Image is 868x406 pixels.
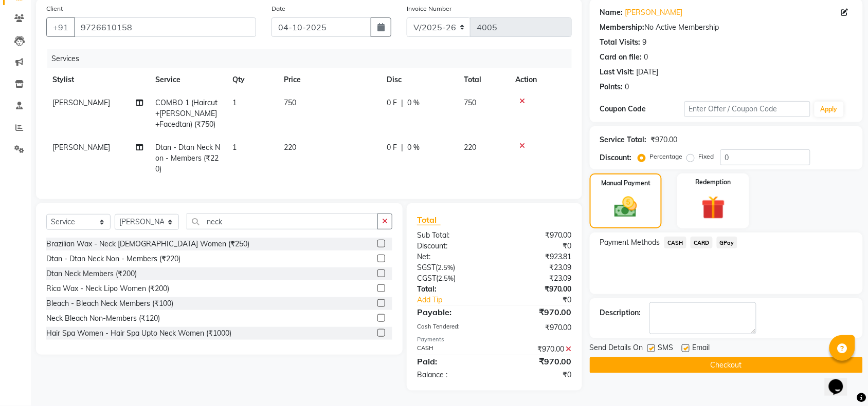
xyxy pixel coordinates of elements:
[46,68,149,91] th: Stylist
[494,370,580,380] div: ₹0
[509,295,580,305] div: ₹0
[46,254,180,264] div: Dtan - Dtan Neck Non - Members (₹220)
[815,102,844,117] button: Apply
[625,7,683,18] a: [PERSON_NAME]
[464,143,476,152] span: 220
[600,22,645,33] div: Membership:
[494,306,580,318] div: ₹970.00
[643,37,647,48] div: 9
[46,4,63,13] label: Client
[187,214,378,229] input: Search or Scan
[409,306,495,318] div: Payable:
[600,307,641,318] div: Description:
[717,237,738,248] span: GPay
[417,335,572,344] div: Payments
[494,252,580,262] div: ₹923.81
[438,274,454,282] span: 2.5%
[691,237,713,248] span: CARD
[699,152,714,161] label: Fixed
[696,178,731,187] label: Redemption
[650,152,683,161] label: Percentage
[409,370,495,380] div: Balance :
[409,322,495,333] div: Cash Tendered:
[684,101,810,117] input: Enter Offer / Coupon Code
[409,284,495,295] div: Total:
[232,143,237,152] span: 1
[637,67,659,78] div: [DATE]
[494,230,580,241] div: ₹970.00
[600,22,853,33] div: No Active Membership
[601,179,650,188] label: Manual Payment
[494,262,580,273] div: ₹23.09
[409,241,495,252] div: Discount:
[407,4,451,13] label: Invoice Number
[600,7,623,18] div: Name:
[464,98,476,107] span: 750
[232,98,237,107] span: 1
[600,152,632,163] div: Discount:
[409,295,509,305] a: Add Tip
[401,98,403,108] span: |
[46,313,160,324] div: Neck Bleach Non-Members (₹120)
[401,142,403,153] span: |
[407,98,420,108] span: 0 %
[409,344,495,355] div: CASH
[46,328,231,339] div: Hair Spa Women - Hair Spa Upto Neck Women (₹1000)
[46,239,249,249] div: Brazilian Wax - Neck [DEMOGRAPHIC_DATA] Women (₹250)
[600,104,684,114] div: Coupon Code
[284,98,296,107] span: 750
[46,298,173,309] div: Bleach - Bleach Neck Members (₹100)
[494,344,580,355] div: ₹970.00
[46,17,75,37] button: +91
[600,134,647,145] div: Service Total:
[52,143,110,152] span: [PERSON_NAME]
[694,193,733,222] img: _gift.svg
[607,194,644,220] img: _cash.svg
[52,98,110,107] span: [PERSON_NAME]
[600,82,623,92] div: Points:
[644,52,648,63] div: 0
[417,215,441,225] span: Total
[409,273,495,284] div: ( )
[600,37,641,48] div: Total Visits:
[458,68,509,91] th: Total
[600,52,642,63] div: Card on file:
[409,230,495,241] div: Sub Total:
[693,342,710,355] span: Email
[494,355,580,368] div: ₹970.00
[651,134,678,145] div: ₹970.00
[278,68,381,91] th: Price
[494,322,580,333] div: ₹970.00
[417,263,436,272] span: SGST
[590,357,863,373] button: Checkout
[272,4,285,13] label: Date
[46,268,137,279] div: Dtan Neck Members (₹200)
[658,342,674,355] span: SMS
[600,67,635,78] div: Last Visit:
[409,252,495,262] div: Net:
[387,98,397,108] span: 0 F
[417,274,436,283] span: CGST
[46,283,169,294] div: Rica Wax - Neck Lipo Women (₹200)
[509,68,572,91] th: Action
[590,342,643,355] span: Send Details On
[494,241,580,252] div: ₹0
[625,82,629,92] div: 0
[600,237,660,248] span: Payment Methods
[494,284,580,295] div: ₹970.00
[155,98,218,129] span: COMBO 1 (Haircut+[PERSON_NAME]+Facedtan) (₹750)
[407,142,420,153] span: 0 %
[438,263,453,272] span: 2.5%
[47,49,580,68] div: Services
[825,365,858,396] iframe: chat widget
[74,17,256,37] input: Search by Name/Mobile/Email/Code
[155,143,220,173] span: Dtan - Dtan Neck Non - Members (₹220)
[494,273,580,284] div: ₹23.09
[149,68,226,91] th: Service
[284,143,296,152] span: 220
[226,68,278,91] th: Qty
[387,142,397,153] span: 0 F
[381,68,458,91] th: Disc
[409,355,495,368] div: Paid:
[664,237,686,248] span: CASH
